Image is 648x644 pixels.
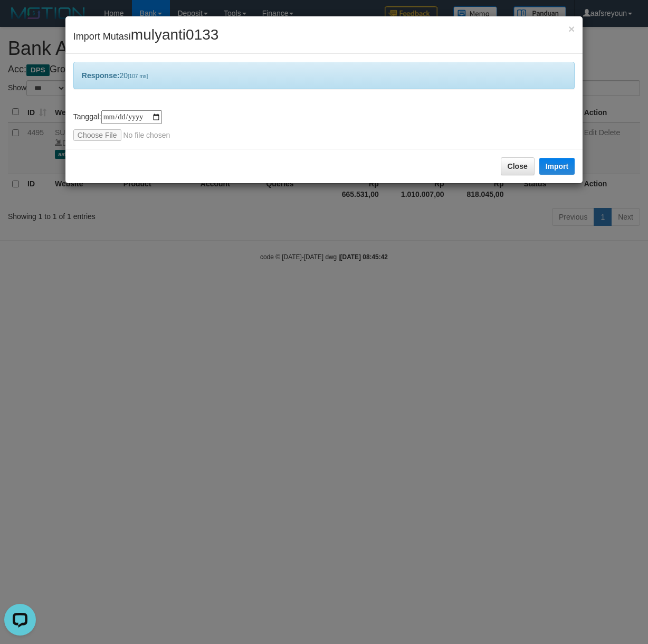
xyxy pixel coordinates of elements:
span: × [568,23,575,35]
b: Response: [82,71,120,80]
button: Import [539,158,575,175]
span: Import Mutasi [73,31,219,42]
span: mulyanti0133 [131,26,219,43]
span: [107 ms] [128,73,148,79]
div: Tanggal: [73,110,575,141]
button: Close [568,23,575,34]
button: Close [501,157,535,175]
div: 20 [73,62,575,89]
button: Open LiveChat chat widget [4,4,36,36]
